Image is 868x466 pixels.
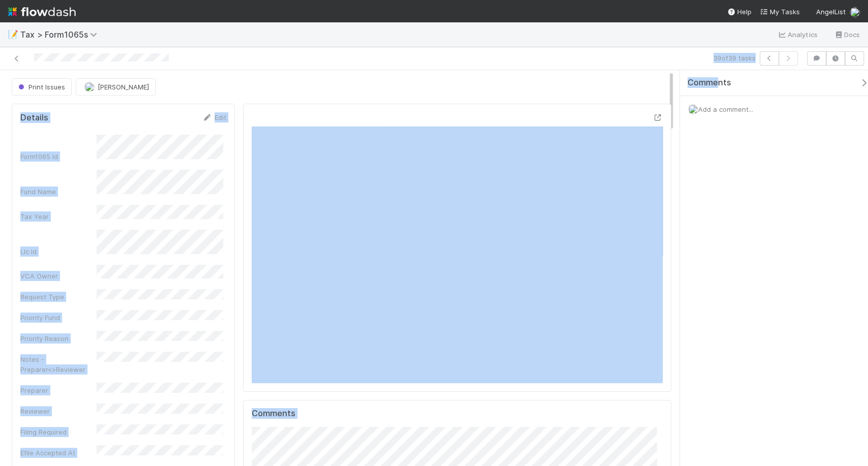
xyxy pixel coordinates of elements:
span: 📝 [8,30,18,39]
div: Help [727,7,752,17]
button: [PERSON_NAME] [76,78,156,96]
h5: Details [20,113,48,123]
div: VCA Owner [20,271,97,281]
span: My Tasks [760,8,800,16]
div: Form1065 Id [20,151,97,162]
span: Comments [687,78,731,88]
span: Add a comment... [698,105,753,113]
a: Docs [834,28,860,41]
img: avatar_66854b90-094e-431f-b713-6ac88429a2b8.png [850,7,860,17]
div: Llc Id [20,246,97,257]
a: Analytics [777,28,818,41]
a: My Tasks [760,7,800,17]
div: Tax Year [20,211,97,222]
img: avatar_66854b90-094e-431f-b713-6ac88429a2b8.png [688,104,698,114]
a: Edit [202,113,226,121]
div: Priority Fund [20,313,97,323]
div: Preparer [20,385,97,395]
div: Efile Accepted At [20,448,97,458]
h5: Comments [252,409,663,419]
span: [PERSON_NAME] [98,83,149,91]
span: 39 of 39 tasks [713,53,756,63]
img: logo-inverted-e16ddd16eac7371096b0.svg [8,3,76,20]
div: Fund Name [20,187,97,197]
div: Request Type [20,292,97,302]
div: Filing Required [20,427,97,437]
div: Notes - Preparer<>Reviewer [20,354,97,375]
img: avatar_66854b90-094e-431f-b713-6ac88429a2b8.png [84,82,95,92]
span: AngelList [816,8,846,16]
span: Tax > Form1065s [20,29,102,40]
div: Reviewer [20,406,97,416]
div: Priority Reason [20,333,97,344]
